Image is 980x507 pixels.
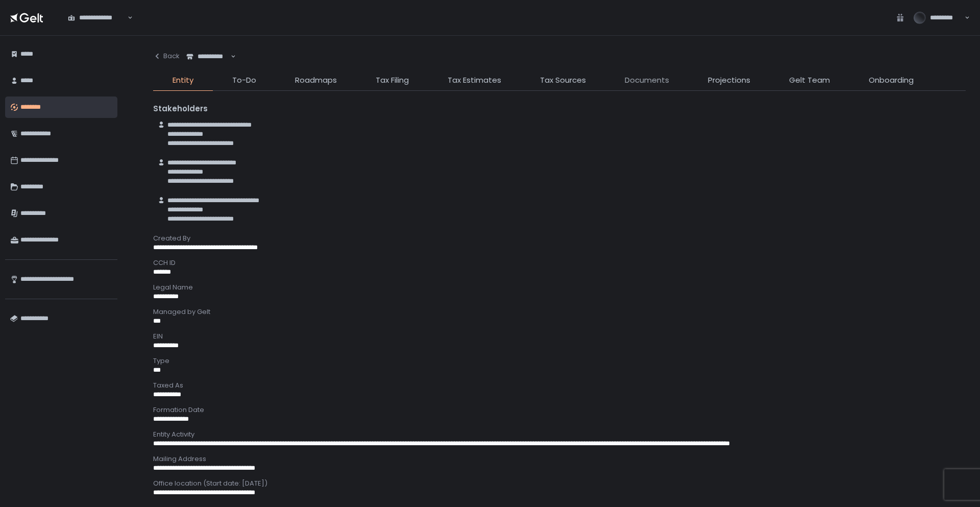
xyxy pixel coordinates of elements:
span: Documents [625,75,669,86]
span: Onboarding [869,75,914,86]
div: Search for option [180,46,236,67]
div: Taxed As [153,381,966,390]
input: Search for option [126,13,127,23]
div: EIN [153,332,966,341]
span: Tax Sources [540,75,586,86]
input: Search for option [229,52,230,62]
span: Projections [708,75,750,86]
span: Tax Estimates [448,75,501,86]
div: Formation Date [153,405,966,415]
div: Office location (Start date: [DATE]) [153,479,966,488]
div: Back [153,52,180,61]
span: Tax Filing [376,75,409,86]
span: To-Do [232,75,256,86]
div: Entity Activity [153,430,966,439]
span: Entity [173,75,193,86]
div: Type [153,356,966,366]
div: CCH ID [153,258,966,268]
button: Back [153,46,180,66]
div: Created By [153,234,966,243]
div: Managed by Gelt [153,307,966,317]
div: Search for option [61,7,133,29]
div: Mailing Address [153,454,966,464]
div: Stakeholders [153,103,966,115]
span: Roadmaps [295,75,337,86]
div: Legal Name [153,283,966,292]
span: Gelt Team [789,75,830,86]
